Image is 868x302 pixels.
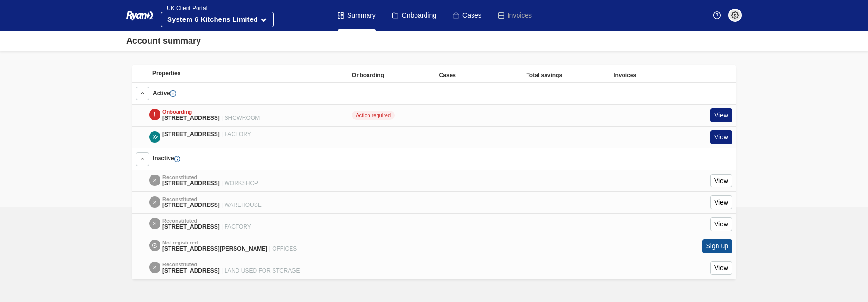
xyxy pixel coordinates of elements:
[162,109,260,115] div: Onboarding
[162,131,220,137] span: [STREET_ADDRESS]
[162,202,220,208] span: [STREET_ADDRESS]
[221,267,300,274] span: | LAND USED FOR STORAGE
[221,131,251,137] span: | FACTORY
[162,196,262,203] div: Reconstituted
[710,217,732,231] a: View
[269,245,297,252] span: | OFFICES
[167,15,258,23] strong: System 6 Kitchens Limited
[161,12,274,27] button: System 6 Kitchens Limited
[161,5,207,11] span: UK Client Portal
[162,115,220,121] span: [STREET_ADDRESS]
[710,174,732,188] a: View
[710,261,732,275] a: View
[162,218,251,224] div: Reconstituted
[126,35,201,48] div: Account summary
[702,239,732,253] button: Sign up
[526,72,562,78] span: Total savings
[731,11,739,19] img: settings
[710,195,732,209] a: View
[162,224,220,230] span: [STREET_ADDRESS]
[153,90,176,97] span: Active
[221,224,251,230] span: | FACTORY
[710,108,732,122] a: View
[221,180,258,186] span: | WORKSHOP
[152,70,180,77] span: Properties
[221,115,260,121] span: | SHOWROOM
[352,72,384,78] span: Onboarding
[162,175,258,181] div: Reconstituted
[710,130,732,144] a: View
[439,72,456,78] span: Cases
[162,240,297,246] div: Not registered
[153,155,180,162] span: Inactive
[162,262,300,268] div: Reconstituted
[221,202,262,208] span: | WAREHOUSE
[162,245,267,252] span: [STREET_ADDRESS][PERSON_NAME]
[162,267,220,274] span: [STREET_ADDRESS]
[613,72,636,78] span: Invoices
[352,111,395,120] div: Action required
[162,180,220,186] span: [STREET_ADDRESS]
[713,11,721,19] img: Help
